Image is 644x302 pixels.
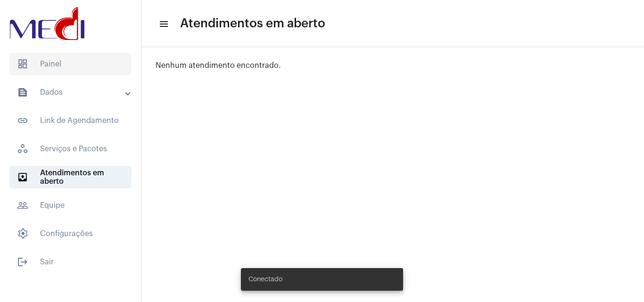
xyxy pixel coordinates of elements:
[17,200,28,211] mat-icon: sidenav icon
[9,109,132,132] span: Link de Agendamento
[17,87,126,98] mat-panel-title: Dados
[17,256,28,268] mat-icon: sidenav icon
[158,18,168,30] mat-icon: sidenav icon
[17,58,28,70] span: sidenav icon
[156,62,281,69] span: Nenhum atendimento encontrado.
[6,81,141,104] mat-expansion-panel-header: sidenav iconDados
[248,275,282,284] span: Conectado
[9,166,132,188] span: Atendimentos em aberto
[180,16,325,31] span: Atendimentos em aberto
[17,115,28,126] mat-icon: sidenav icon
[17,87,28,98] mat-icon: sidenav icon
[9,53,132,75] span: Painel
[9,138,132,160] span: Serviços e Pacotes
[17,143,28,155] span: sidenav icon
[17,228,28,239] span: sidenav icon
[9,251,132,273] span: Sair
[17,171,28,183] mat-icon: sidenav icon
[9,194,132,217] span: Equipe
[9,222,132,245] span: Configurações
[8,5,87,42] img: d3a1b5fa-500b-b90f-5a1c-719c20e9830b.png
